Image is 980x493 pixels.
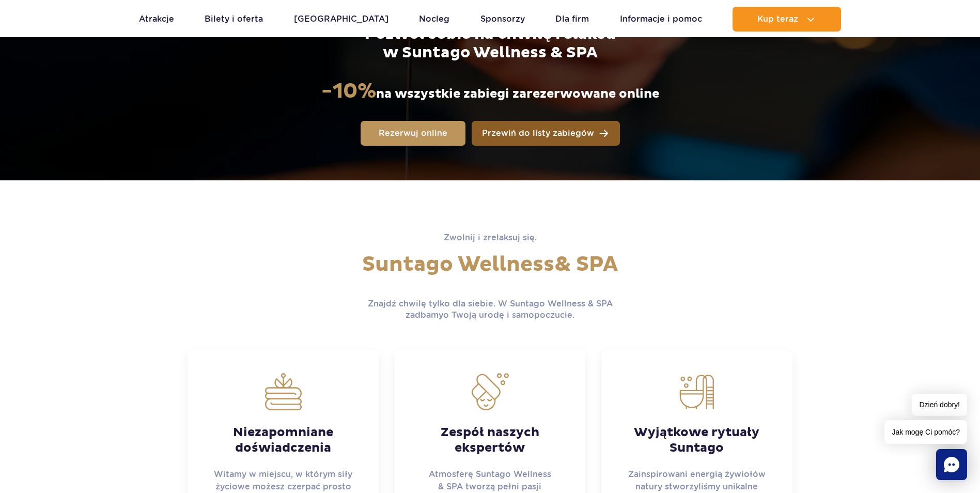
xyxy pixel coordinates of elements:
[912,394,967,416] span: Dzień dobry!
[627,425,767,456] strong: Wyjątkowe rytuały Suntago
[444,233,537,242] span: Zwolnij i zrelaksuj się.
[294,7,388,32] a: [GEOGRAPHIC_DATA]
[420,425,559,456] strong: Zespół naszych ekspertów
[884,420,967,444] span: Jak mogę Ci pomóc?
[362,252,618,278] span: Suntago Wellness & SPA
[213,425,353,456] strong: Niezapomniane doświadczenia
[482,129,594,137] span: Przewiń do listy zabiegów
[936,449,967,480] div: Chat
[205,7,263,32] a: Bilety i oferta
[555,7,589,32] a: Dla firm
[733,7,841,32] button: Kup teraz
[472,121,620,146] a: Przewiń do listy zabiegów
[321,79,376,104] strong: -10%
[419,7,449,32] a: Nocleg
[361,121,465,146] a: Rezerwuj online
[379,129,447,137] span: Rezerwuj online
[480,7,525,32] a: Sponsorzy
[343,298,637,321] p: Znajdź chwilę tylko dla siebie. W Suntago Wellness & SPA zadbamy o Twoją urodę i samopoczucie.
[321,25,659,62] p: Pozwól sobie na chwilę relaksu w Suntago Wellness & SPA
[321,79,659,104] p: na wszystkie zabiegi zarezerwowane online
[757,14,798,24] span: Kup teraz
[620,7,702,32] a: Informacje i pomoc
[139,7,174,32] a: Atrakcje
